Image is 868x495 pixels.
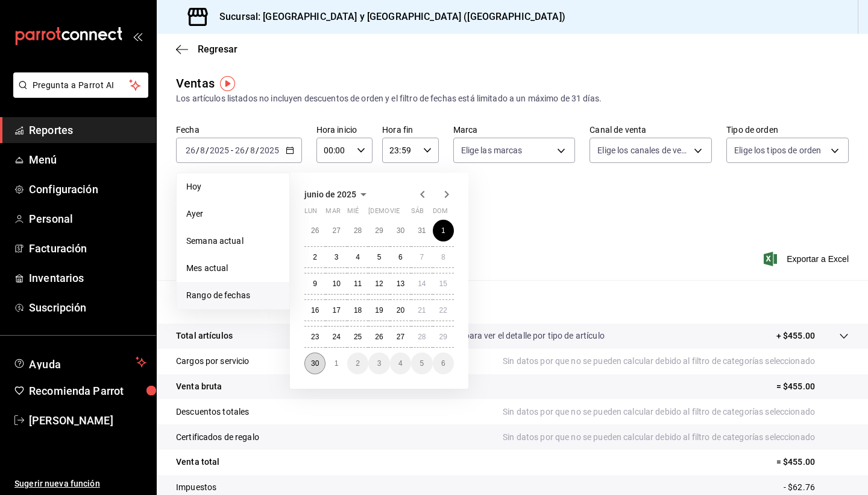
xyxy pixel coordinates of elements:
[29,211,146,227] span: Personal
[382,126,438,134] label: Hora fin
[13,72,148,98] button: Pregunta a Parrot AI
[176,43,237,55] button: Regresar
[433,326,454,348] button: 29 de junio de 2025
[433,246,454,268] button: 8 de junio de 2025
[304,353,325,374] button: 30 de junio de 2025
[186,235,280,247] span: Semana actual
[325,353,347,374] button: 1 de julio de 2025
[198,43,237,55] span: Regresar
[347,246,368,268] button: 4 de junio de 2025
[304,299,325,321] button: 16 de junio de 2025
[368,246,389,268] button: 5 de junio de 2025
[8,88,148,100] a: Pregunta a Parrot AI
[441,226,445,235] abbr: 1 de junio de 2025
[220,76,235,91] button: Tooltip marker
[420,253,424,261] abbr: 7 de junio de 2025
[398,253,403,261] abbr: 6 de junio de 2025
[433,207,448,220] abbr: domingo
[368,207,439,220] abbr: jueves
[347,326,368,348] button: 25 de junio de 2025
[29,355,131,369] span: Ayuda
[418,333,426,341] abbr: 28 de junio de 2025
[418,306,426,315] abbr: 21 de junio de 2025
[304,190,356,199] span: junio de 2025
[256,145,259,155] span: /
[397,279,404,288] abbr: 13 de junio de 2025
[325,326,347,348] button: 24 de junio de 2025
[14,477,146,490] span: Sugerir nueva función
[368,326,389,348] button: 26 de junio de 2025
[397,333,404,341] abbr: 27 de junio de 2025
[439,306,447,315] abbr: 22 de junio de 2025
[354,226,362,235] abbr: 28 de mayo de 2025
[390,326,411,348] button: 27 de junio de 2025
[325,299,347,321] button: 17 de junio de 2025
[325,220,347,241] button: 27 de mayo de 2025
[375,279,383,288] abbr: 12 de junio de 2025
[176,456,219,468] p: Venta total
[503,406,849,418] p: Sin datos por que no se pueden calcular debido al filtro de categorías seleccionado
[29,383,146,399] span: Recomienda Parrot
[390,246,411,268] button: 6 de junio de 2025
[368,273,389,295] button: 12 de junio de 2025
[433,353,454,374] button: 6 de julio de 2025
[411,326,432,348] button: 28 de junio de 2025
[311,306,319,315] abbr: 16 de junio de 2025
[325,246,347,268] button: 3 de junio de 2025
[332,226,340,235] abbr: 27 de mayo de 2025
[776,380,849,393] p: = $455.00
[29,152,146,168] span: Menú
[390,353,411,374] button: 4 de julio de 2025
[209,145,230,155] input: ----
[196,145,200,155] span: /
[776,456,849,468] p: = $455.00
[176,380,222,393] p: Venta bruta
[375,333,383,341] abbr: 26 de junio de 2025
[304,326,325,348] button: 23 de junio de 2025
[766,252,849,266] button: Exportar a Excel
[390,273,411,295] button: 13 de junio de 2025
[418,226,426,235] abbr: 31 de mayo de 2025
[441,253,445,261] abbr: 8 de junio de 2025
[176,355,250,368] p: Cargos por servicio
[368,220,389,241] button: 29 de mayo de 2025
[368,353,389,374] button: 3 de julio de 2025
[347,207,359,220] abbr: miércoles
[304,273,325,295] button: 9 de junio de 2025
[411,246,432,268] button: 7 de junio de 2025
[375,226,383,235] abbr: 29 de mayo de 2025
[398,359,403,368] abbr: 4 de julio de 2025
[390,220,411,241] button: 30 de mayo de 2025
[311,333,319,341] abbr: 23 de junio de 2025
[734,144,821,156] span: Elige los tipos de orden
[354,306,362,315] abbr: 18 de junio de 2025
[433,220,454,241] button: 1 de junio de 2025
[316,126,373,134] label: Hora inicio
[356,359,360,368] abbr: 2 de julio de 2025
[176,295,849,309] p: Resumen
[441,359,445,368] abbr: 6 de julio de 2025
[503,431,849,444] p: Sin datos por que no se pueden calcular debido al filtro de categorías seleccionado
[418,279,426,288] abbr: 14 de junio de 2025
[390,299,411,321] button: 20 de junio de 2025
[200,145,206,155] input: --
[347,353,368,374] button: 2 de julio de 2025
[250,145,256,155] input: --
[304,246,325,268] button: 2 de junio de 2025
[29,270,146,286] span: Inventarios
[503,355,849,368] p: Sin datos por que no se pueden calcular debido al filtro de categorías seleccionado
[439,333,447,341] abbr: 29 de junio de 2025
[29,240,146,257] span: Facturación
[776,330,815,342] p: + $455.00
[354,279,362,288] abbr: 11 de junio de 2025
[234,145,245,155] input: --
[332,306,340,315] abbr: 17 de junio de 2025
[311,226,319,235] abbr: 26 de mayo de 2025
[420,359,424,368] abbr: 5 de julio de 2025
[176,126,302,134] label: Fecha
[597,144,690,156] span: Elige los canales de venta
[404,330,605,342] p: Da clic en la fila para ver el detalle por tipo de artículo
[133,31,142,41] button: open_drawer_menu
[176,481,216,494] p: Impuestos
